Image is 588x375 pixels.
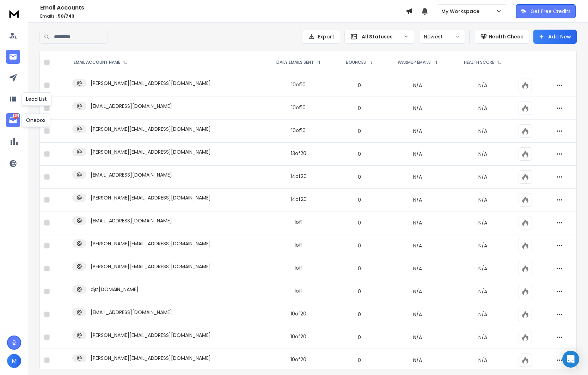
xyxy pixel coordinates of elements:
p: [EMAIL_ADDRESS][DOMAIN_NAME] [91,217,172,224]
img: logo [7,7,21,20]
td: N/A [384,234,451,257]
td: N/A [384,326,451,349]
p: [PERSON_NAME][EMAIL_ADDRESS][DOMAIN_NAME] [91,355,211,362]
p: 0 [339,334,380,341]
p: BOUNCES [346,60,366,65]
p: N/A [455,82,510,89]
div: 10 of 20 [290,310,306,317]
p: DAILY EMAILS SENT [276,60,314,65]
td: N/A [384,74,451,97]
td: N/A [384,211,451,234]
p: [PERSON_NAME][EMAIL_ADDRESS][DOMAIN_NAME] [91,194,211,201]
p: 0 [339,265,380,272]
p: 0 [339,173,380,180]
button: Export [302,30,340,44]
div: 1 of 1 [294,219,302,226]
div: 14 of 20 [290,173,307,180]
a: 8281 [6,113,20,127]
p: 0 [339,128,380,135]
p: Health Check [489,33,523,40]
p: 0 [339,219,380,226]
p: [EMAIL_ADDRESS][DOMAIN_NAME] [91,171,172,178]
div: 10 of 20 [290,356,306,363]
p: N/A [455,219,510,226]
td: N/A [384,143,451,166]
p: [PERSON_NAME][EMAIL_ADDRESS][DOMAIN_NAME] [91,240,211,247]
div: 10 of 10 [291,81,306,88]
p: [PERSON_NAME][EMAIL_ADDRESS][DOMAIN_NAME] [91,148,211,155]
p: 0 [339,150,380,158]
p: 0 [339,288,380,295]
p: WARMUP EMAILS [398,60,431,65]
p: N/A [455,150,510,158]
p: [PERSON_NAME][EMAIL_ADDRESS][DOMAIN_NAME] [91,332,211,339]
div: Lead List [22,92,51,106]
p: 0 [339,196,380,203]
p: 0 [339,357,380,364]
p: Emails : [40,13,406,19]
p: N/A [455,242,510,249]
div: 1 of 1 [294,287,302,294]
div: 10 of 20 [290,333,306,340]
td: N/A [384,280,451,303]
p: N/A [455,288,510,295]
p: N/A [455,196,510,203]
p: N/A [455,334,510,341]
button: Newest [419,30,465,44]
h1: Email Accounts [40,4,406,12]
p: HEALTH SCORE [464,60,494,65]
p: N/A [455,173,510,180]
td: N/A [384,97,451,120]
div: 14 of 20 [290,196,307,203]
button: M [7,354,21,368]
button: Get Free Credits [516,4,576,18]
p: 0 [339,105,380,112]
div: 1 of 1 [294,264,302,271]
td: N/A [384,189,451,211]
p: [PERSON_NAME][EMAIL_ADDRESS][DOMAIN_NAME] [91,125,211,133]
p: My Workspace [441,8,482,15]
p: [EMAIL_ADDRESS][DOMAIN_NAME] [91,309,172,316]
div: Open Intercom Messenger [562,351,579,368]
div: 10 of 10 [291,104,306,111]
p: N/A [455,311,510,318]
p: d@[DOMAIN_NAME] [91,286,139,293]
p: N/A [455,128,510,135]
p: Get Free Credits [531,8,571,15]
p: N/A [455,265,510,272]
p: 0 [339,242,380,249]
div: 10 of 10 [291,127,306,134]
div: 13 of 20 [291,150,306,157]
div: Onebox [22,113,50,127]
td: N/A [384,120,451,143]
p: 0 [339,311,380,318]
button: Add New [533,30,577,44]
td: N/A [384,166,451,189]
p: N/A [455,357,510,364]
button: Health Check [474,30,529,44]
div: EMAIL ACCOUNT NAME [74,60,127,65]
div: 1 of 1 [294,241,302,248]
p: [EMAIL_ADDRESS][DOMAIN_NAME] [91,103,172,110]
td: N/A [384,349,451,372]
p: N/A [455,105,510,112]
td: N/A [384,257,451,280]
p: [PERSON_NAME][EMAIL_ADDRESS][DOMAIN_NAME] [91,263,211,270]
p: All Statuses [362,33,400,40]
p: 8281 [13,113,19,119]
p: 0 [339,82,380,89]
td: N/A [384,303,451,326]
span: 50 / 743 [58,13,74,19]
p: [PERSON_NAME][EMAIL_ADDRESS][DOMAIN_NAME] [91,80,211,87]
